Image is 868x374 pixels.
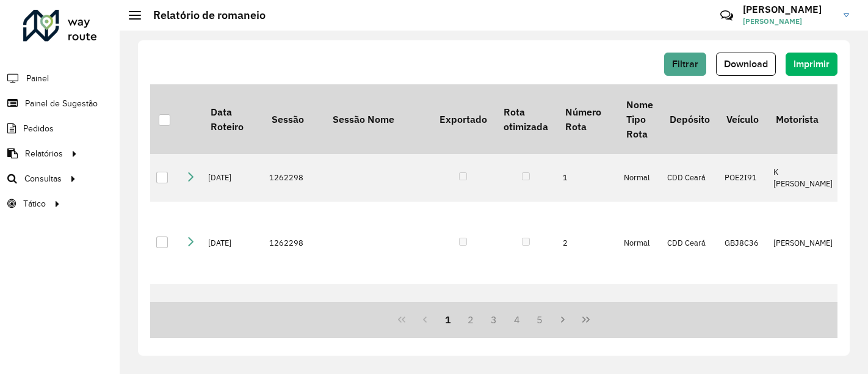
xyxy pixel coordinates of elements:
td: 2 [557,202,618,284]
td: [DATE] [202,284,263,343]
td: 1262298 [263,202,324,284]
th: Motorista [767,84,839,154]
button: Download [716,53,776,76]
button: Next Page [551,308,574,331]
span: Consultas [24,172,62,185]
td: JCY1B27 [718,284,767,343]
td: Normal [618,284,661,343]
span: Filtrar [672,59,698,69]
button: 1 [436,308,460,331]
td: 1262298 [263,154,324,202]
a: Contato Rápido [714,2,740,29]
span: [PERSON_NAME] [743,16,834,27]
th: Sessão Nome [324,84,431,154]
button: Filtrar [664,53,706,76]
span: Painel [26,72,49,85]
td: [PERSON_NAME] [767,202,839,284]
td: K [PERSON_NAME] [767,284,839,343]
th: Exportado [431,84,495,154]
td: [DATE] [202,154,263,202]
td: GBJ8C36 [718,202,767,284]
button: 3 [482,308,505,331]
h3: [PERSON_NAME] [743,4,834,15]
th: Sessão [263,84,324,154]
th: Número Rota [557,84,618,154]
th: Depósito [661,84,718,154]
button: Last Page [574,308,598,331]
span: Imprimir [794,59,830,69]
th: Data Roteiro [202,84,263,154]
th: Veículo [718,84,767,154]
th: Nome Tipo Rota [618,84,661,154]
td: POE2I91 [718,154,767,202]
td: CDD Ceará [661,202,718,284]
td: K [PERSON_NAME] [767,154,839,202]
button: 4 [505,308,529,331]
td: CDD Ceará [661,154,718,202]
span: Painel de Sugestão [25,97,98,110]
td: [DATE] [202,202,263,284]
td: CDD Ceará [661,284,718,343]
button: 2 [459,308,482,331]
td: 1 [557,154,618,202]
td: Normal [618,202,661,284]
span: Relatórios [25,147,63,160]
h2: Relatório de romaneio [141,9,266,22]
button: Imprimir [786,53,837,76]
td: Normal [618,154,661,202]
td: 1262298 [263,284,324,343]
span: Tático [23,197,46,210]
td: 3 [557,284,618,343]
span: Pedidos [23,122,54,135]
span: Download [724,59,768,69]
th: Rota otimizada [495,84,556,154]
button: 5 [529,308,552,331]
